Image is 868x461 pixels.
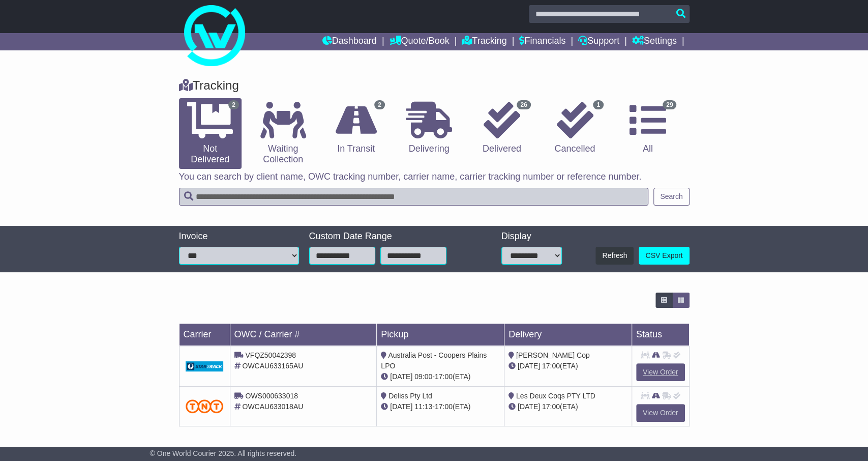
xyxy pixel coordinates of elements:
span: [PERSON_NAME] Cop [516,351,590,359]
span: 11:13 [414,402,432,411]
span: OWCAU633018AU [242,402,303,411]
button: Refresh [595,247,634,265]
div: Invoice [179,231,299,242]
a: View Order [636,363,685,381]
td: Status [632,324,689,346]
span: 17:00 [542,362,560,370]
span: 17:00 [542,402,560,411]
a: Quote/Book [389,33,449,50]
a: Dashboard [322,33,377,50]
span: 2 [228,100,239,109]
span: 2 [374,100,385,109]
td: Pickup [377,324,504,346]
img: GetCarrierServiceDarkLogo [186,361,224,371]
div: (ETA) [508,361,627,371]
a: Delivering [398,98,460,158]
span: [DATE] [390,372,412,381]
span: OWCAU633165AU [242,362,303,370]
span: 1 [593,100,604,109]
td: Carrier [179,324,230,346]
span: 09:00 [414,372,432,381]
a: Tracking [462,33,506,50]
div: - (ETA) [381,371,500,382]
span: VFQZ50042398 [245,351,296,359]
p: You can search by client name, OWC tracking number, carrier name, carrier tracking number or refe... [179,171,690,183]
span: [DATE] [390,402,412,411]
td: Delivery [504,324,632,346]
a: Waiting Collection [252,98,314,169]
a: Settings [632,33,677,50]
div: Display [501,231,562,242]
span: [DATE] [518,402,540,411]
a: Financials [519,33,565,50]
span: © One World Courier 2025. All rights reserved. [150,449,297,457]
span: Deliss Pty Ltd [388,392,432,400]
div: (ETA) [508,401,627,412]
img: TNT_Domestic.png [186,399,224,413]
a: 29 All [616,98,679,158]
div: Tracking [174,78,695,93]
span: 26 [517,100,530,109]
div: Custom Date Range [309,231,472,242]
td: OWC / Carrier # [230,324,377,346]
a: 26 Delivered [470,98,533,158]
a: 2 Not Delivered [179,98,242,169]
span: Australia Post - Coopers Plains LPO [381,351,487,370]
a: 2 In Transit [324,98,387,158]
a: View Order [636,404,685,422]
span: Les Deux Coqs PTY LTD [516,392,595,400]
a: Support [578,33,619,50]
span: 17:00 [435,402,453,411]
div: - (ETA) [381,401,500,412]
span: 29 [663,100,676,109]
span: [DATE] [518,362,540,370]
button: Search [653,188,689,206]
span: 17:00 [435,372,453,381]
a: CSV Export [639,247,689,265]
span: OWS000633018 [245,392,298,400]
a: 1 Cancelled [544,98,606,158]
